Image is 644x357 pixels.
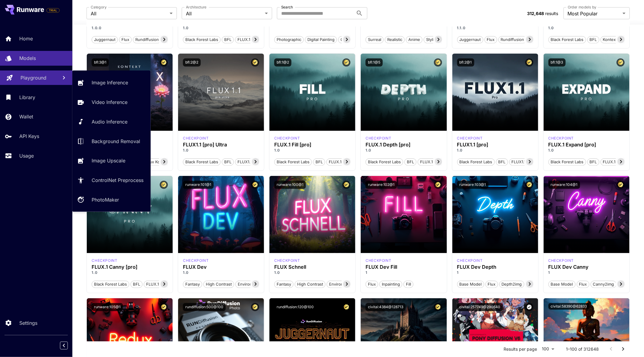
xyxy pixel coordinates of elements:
[274,148,350,153] p: 1.0
[601,37,619,43] span: Kontext
[366,37,383,43] span: Surreal
[92,258,117,263] div: fluxpro
[457,258,483,263] div: FLUX.1 D
[548,258,574,263] p: checkpoint
[274,264,350,270] div: FLUX Schnell
[19,152,34,159] p: Usage
[72,114,151,129] a: Audio Inference
[549,281,575,287] span: Base model
[457,58,474,67] button: bfl:2@1
[64,340,72,351] div: Collapse sidebar
[342,303,350,311] button: Certified Model – Vetted for best performance and includes a commercial license.
[92,79,128,86] p: Image Inference
[548,148,625,153] p: 1.0
[274,303,316,311] button: rundiffusion:120@100
[366,136,391,141] div: fluxpro
[338,37,361,43] span: Cinematic
[19,113,33,120] p: Wallet
[183,281,202,287] span: Fantasy
[457,37,483,43] span: juggernaut
[434,58,442,67] button: Certified Model – Vetted for best performance and includes a commercial license.
[457,258,483,263] p: checkpoint
[457,159,495,165] span: Black Forest Labs
[47,8,59,13] span: TRIAL
[186,10,262,17] span: All
[424,37,443,43] span: Stylized
[548,181,580,189] button: runware:104@1
[72,95,151,110] a: Video Inference
[366,136,391,141] p: checkpoint
[92,99,127,106] p: Video Inference
[119,37,131,43] span: flux
[327,281,355,287] span: Environment
[92,25,168,31] p: 1.0.0
[72,193,151,207] a: PhotoMaker
[160,303,168,311] button: Certified Model – Vetted for best performance and includes a commercial license.
[366,58,383,67] button: bfl:1@5
[617,181,625,189] button: Certified Model – Vetted for best performance and includes a commercial license.
[457,303,503,311] button: civitai:257749@290640
[92,58,109,67] button: bfl:3@1
[457,181,488,189] button: runware:103@1
[274,181,306,189] button: runware:100@1
[92,138,140,145] p: Background Removal
[20,74,46,81] p: Playground
[434,181,442,189] button: Certified Model – Vetted for best performance and includes a commercial license.
[183,25,259,31] p: 1.0
[457,264,533,270] h3: FLUX Dev Depth
[366,264,442,270] h3: FLUX Dev Fill
[548,270,625,275] p: 1
[183,258,209,263] div: FLUX.1 D
[186,5,206,10] label: Architecture
[548,136,574,141] div: fluxpro
[236,281,263,287] span: Environment
[577,281,589,287] span: Flux
[131,281,142,287] span: BFL
[499,37,526,43] span: rundiffusion
[548,258,574,263] div: FLUX.1 D
[366,181,397,189] button: runware:102@1
[72,134,151,149] a: Background Removal
[183,181,214,189] button: runware:101@1
[549,37,586,43] span: Black Forest Labs
[281,5,293,10] label: Search
[19,133,39,140] p: API Keys
[295,281,325,287] span: High Contrast
[60,342,68,349] button: Collapse sidebar
[366,258,391,263] p: checkpoint
[274,142,350,148] h3: FLUX.1 Fill [pro]
[548,264,625,270] h3: FLUX Dev Canny
[183,159,220,165] span: Black Forest Labs
[92,303,123,311] button: runware:105@1
[183,142,259,148] h3: FLUX1.1 [pro] Ultra
[406,37,422,43] span: Anime
[91,5,107,10] label: Category
[204,281,234,287] span: High Contrast
[500,281,524,287] span: depth2img
[548,303,589,310] button: civitai:58390@62833
[540,345,557,353] div: 100
[235,159,274,165] span: FLUX1.1 [pro] Ultra
[183,258,209,263] p: checkpoint
[525,181,533,189] button: Certified Model – Vetted for best performance and includes a commercial license.
[275,37,303,43] span: Photographic
[92,258,117,263] p: checkpoint
[549,159,586,165] span: Black Forest Labs
[418,159,458,165] span: FLUX.1 Depth [pro]
[617,58,625,67] button: Certified Model – Vetted for best performance and includes a commercial license.
[19,55,36,62] p: Models
[366,142,442,148] div: FLUX.1 Depth [pro]
[274,258,300,263] p: checkpoint
[366,258,391,263] div: FLUX.1 D
[183,303,226,311] button: rundiffusion:500@100
[251,303,259,311] button: Certified Model – Vetted for best performance and includes a commercial license.
[457,136,483,141] p: checkpoint
[527,11,544,16] span: 312,648
[92,281,129,287] span: Black Forest Labs
[457,136,483,141] div: fluxpro
[92,177,143,184] p: ControlNet Preprocess
[19,319,37,327] p: Settings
